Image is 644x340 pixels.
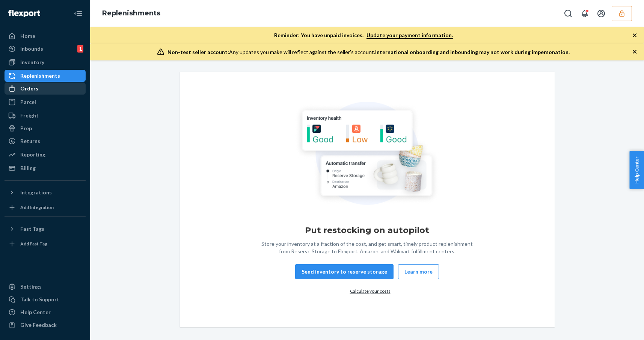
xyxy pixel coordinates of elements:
[20,85,38,92] div: Orders
[20,72,60,80] div: Replenishments
[5,135,86,147] a: Returns
[5,122,86,134] a: Prep
[102,9,160,17] a: Replenishments
[398,264,439,279] button: Learn more
[274,32,453,39] p: Reminder: You have unpaid invoices.
[96,3,166,24] ol: breadcrumbs
[5,162,86,174] a: Billing
[20,125,32,132] div: Prep
[629,151,644,189] button: Help Center
[20,283,42,290] div: Settings
[577,6,592,21] button: Open notifications
[20,112,39,119] div: Freight
[375,49,570,55] span: International onboarding and inbounding may not work during impersonation.
[20,321,57,329] div: Give Feedback
[5,223,86,235] button: Fast Tags
[594,6,609,21] button: Open account menu
[20,59,44,66] div: Inventory
[20,296,59,303] div: Talk to Support
[5,238,86,250] a: Add Fast Tag
[8,10,40,17] img: Flexport logo
[5,306,86,318] a: Help Center
[258,240,476,255] div: Store your inventory at a fraction of the cost, and get smart, timely product replenishment from ...
[561,6,576,21] button: Open Search Box
[366,32,453,39] a: Update your payment information.
[20,164,36,172] div: Billing
[5,202,86,214] a: Add Integration
[20,308,51,316] div: Help Center
[5,293,86,305] a: Talk to Support
[5,56,86,68] a: Inventory
[20,45,43,53] div: Inbounds
[20,241,47,247] div: Add Fast Tag
[5,30,86,42] a: Home
[350,288,391,294] a: Calculate your costs
[167,48,570,56] div: Any updates you make will reflect against the seller's account.
[77,45,83,53] div: 1
[294,102,439,208] img: Empty list
[5,83,86,95] a: Orders
[20,98,36,106] div: Parcel
[5,110,86,122] a: Freight
[305,224,429,236] h1: Put restocking on autopilot
[5,43,86,55] a: Inbounds1
[20,32,35,40] div: Home
[167,49,229,55] span: Non-test seller account:
[5,70,86,82] a: Replenishments
[20,151,45,158] div: Reporting
[5,96,86,108] a: Parcel
[5,319,86,331] button: Give Feedback
[20,189,52,196] div: Integrations
[20,204,54,211] div: Add Integration
[5,149,86,161] a: Reporting
[20,225,44,233] div: Fast Tags
[295,264,394,279] button: Send inventory to reserve storage
[5,187,86,199] button: Integrations
[5,281,86,293] a: Settings
[20,137,40,145] div: Returns
[71,6,86,21] button: Close Navigation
